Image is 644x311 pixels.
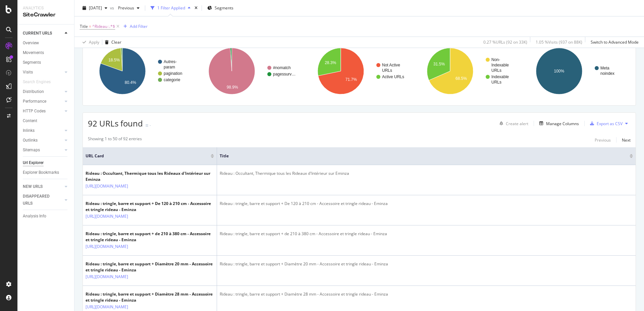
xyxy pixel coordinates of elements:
text: Indexable [491,74,509,79]
div: Clear [111,39,121,45]
span: vs [110,5,115,11]
div: Rideau : tringle, barre et support + de 210 à 380 cm - Accessoire et tringle rideau - Eminza [86,231,214,243]
div: SiteCrawler [23,11,69,19]
a: Inlinks [23,127,63,134]
div: Create alert [506,121,528,126]
div: Analytics [23,5,69,11]
text: 28.3% [325,60,336,65]
div: Apply [89,39,99,45]
div: CURRENT URLS [23,30,52,37]
button: Clear [102,37,121,48]
a: HTTP Codes [23,108,63,115]
text: param [164,65,175,69]
div: Rideau : tringle, barre et support + de 210 à 380 cm - Accessoire et tringle rideau - Eminza [220,231,633,237]
div: Rideau : Occultant, Thermique tous les Rideaux d'Intérieur sur Eminza [86,170,214,183]
button: Add Filter [121,22,148,31]
a: Outlinks [23,137,63,144]
a: Explorer Bookmarks [23,169,69,176]
button: Export as CSV [587,118,623,129]
a: [URL][DOMAIN_NAME] [86,183,128,190]
text: Indexable [491,63,509,67]
text: 98.9% [226,85,238,90]
button: Previous [595,136,611,144]
button: Previous [115,3,142,13]
text: URLs [382,68,392,73]
a: DISAPPEARED URLS [23,193,63,207]
button: Manage Columns [537,119,579,127]
div: 1 Filter Applied [157,5,185,11]
a: Segments [23,59,69,66]
a: CURRENT URLS [23,30,63,37]
button: Switch to Advanced Mode [588,37,639,48]
div: Content [23,117,37,124]
span: Segments [215,5,233,11]
span: URL Card [86,153,209,159]
div: Export as CSV [597,121,623,126]
svg: A chart. [88,42,193,100]
span: Previous [115,5,134,11]
a: Search Engines [23,79,57,86]
text: 31.5% [433,62,445,66]
text: 100% [554,69,565,73]
div: Rideau : Occultant, Thermique tous les Rideaux d'Intérieur sur Eminza [220,170,633,176]
div: Visits [23,69,33,76]
span: Title [220,153,620,159]
a: Overview [23,40,69,47]
div: Previous [595,137,611,143]
div: NEW URLS [23,183,43,190]
div: Sitemaps [23,147,40,154]
a: [URL][DOMAIN_NAME] [86,213,128,220]
text: pagessurv… [273,72,296,76]
div: Rideau : tringle, barre et support + De 120 à 210 cm - Accessoire et tringle rideau - Eminza [220,201,633,207]
a: Url Explorer [23,159,69,166]
span: = [89,23,91,29]
text: noindex [600,71,614,76]
div: DISAPPEARED URLS [23,193,57,207]
text: 18.5% [108,58,120,62]
div: Rideau : tringle, barre et support + Diamètre 20 mm - Accessoire et tringle rideau - Eminza [220,261,633,267]
div: Rideau : tringle, barre et support + Diamètre 20 mm - Accessoire et tringle rideau - Eminza [86,261,214,273]
div: Segments [23,59,41,66]
text: 80.4% [125,80,136,85]
text: Non- [491,57,500,62]
a: [URL][DOMAIN_NAME] [86,304,128,310]
button: Segments [205,3,236,13]
text: 68.5% [455,76,467,81]
a: [URL][DOMAIN_NAME] [86,273,128,280]
div: A chart. [525,42,629,100]
div: Next [622,137,631,143]
text: categorie [164,77,180,82]
button: Create alert [497,118,528,129]
a: Distribution [23,88,63,95]
text: Not Active [382,63,400,67]
svg: A chart. [306,42,411,100]
div: 1.05 % Visits ( 937 on 88K ) [536,39,582,45]
button: Apply [80,37,99,48]
div: Outlinks [23,137,38,144]
svg: A chart. [197,42,302,100]
a: NEW URLS [23,183,63,190]
span: Title [80,23,88,29]
div: Inlinks [23,127,35,134]
a: Movements [23,49,69,56]
div: Rideau : tringle, barre et support + Diamètre 28 mm - Accessoire et tringle rideau - Eminza [86,291,214,303]
div: Url Explorer [23,159,44,166]
text: URLs [491,68,501,73]
a: Analysis Info [23,213,69,220]
button: 1 Filter Applied [148,3,193,13]
div: - [150,122,151,128]
text: Meta [600,66,609,70]
a: Visits [23,69,63,76]
div: Showing 1 to 50 of 92 entries [88,136,142,144]
text: URLs [491,80,501,85]
a: Sitemaps [23,147,63,154]
div: Overview [23,40,39,47]
div: Add Filter [130,23,148,29]
div: 0.27 % URLs ( 92 on 33K ) [483,39,527,45]
span: ^Rideau :.*$ [92,22,115,31]
svg: A chart. [416,42,520,100]
text: pagination [164,71,182,76]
